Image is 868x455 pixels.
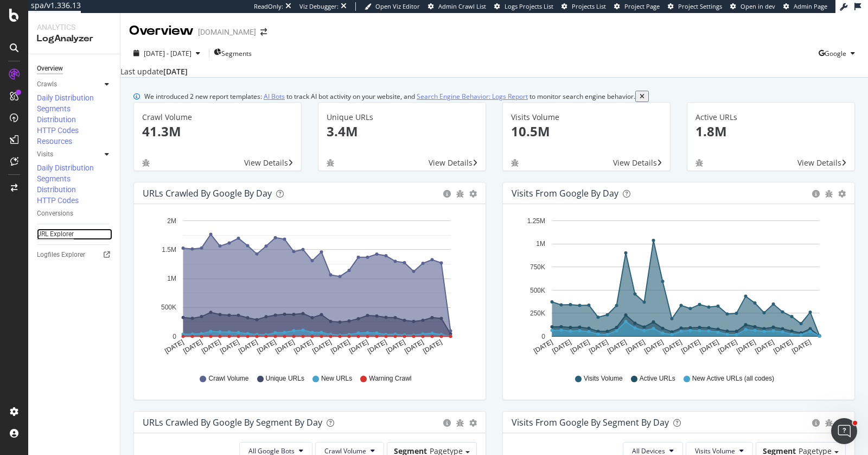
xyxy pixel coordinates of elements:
[624,338,646,355] text: [DATE]
[329,338,351,355] text: [DATE]
[311,338,333,355] text: [DATE]
[512,417,669,428] div: Visits from Google By Segment By Day
[274,338,296,355] text: [DATE]
[668,2,722,11] a: Project Settings
[695,159,703,167] div: bug
[365,2,420,11] a: Open Viz Editor
[812,419,820,427] div: circle-info
[167,275,176,282] text: 1M
[221,49,252,58] span: Segments
[37,103,103,125] div: Segments Distribution
[698,338,720,355] text: [DATE]
[530,263,545,271] text: 750K
[695,122,846,141] p: 1.8M
[321,374,352,383] span: New URLs
[37,162,112,173] a: Daily Distribution
[256,338,277,355] text: [DATE]
[661,338,683,355] text: [DATE]
[37,149,53,160] div: Visits
[624,2,660,10] span: Project Page
[327,112,477,122] div: Unique URLs
[551,338,572,355] text: [DATE]
[37,195,79,206] div: HTTP Codes
[163,338,185,355] text: [DATE]
[292,338,314,355] text: [DATE]
[37,22,111,33] div: Analytics
[129,45,205,62] button: [DATE] - [DATE]
[783,2,827,11] a: Admin Page
[208,374,248,383] span: Crawl Volume
[133,91,855,102] div: info banner
[37,173,103,195] div: Segments Distribution
[385,338,406,355] text: [DATE]
[162,246,176,254] text: 1.5M
[120,66,188,77] div: Last update
[37,103,112,125] a: Segments Distribution
[735,338,757,355] text: [DATE]
[142,122,293,141] p: 41.3M
[512,213,846,364] svg: A chart.
[456,419,464,427] div: bug
[237,338,259,355] text: [DATE]
[37,63,112,74] a: Overview
[37,249,112,261] a: Logfiles Explorer
[37,92,94,103] div: Daily Distribution
[37,125,112,136] a: HTTP Codes
[772,338,794,355] text: [DATE]
[678,2,722,10] span: Project Settings
[219,338,240,355] text: [DATE]
[584,374,623,383] span: Visits Volume
[37,136,112,147] a: Resources
[838,190,846,198] div: gear
[494,2,553,11] a: Logs Projects List
[143,188,272,199] div: URLs Crawled by Google by day
[299,2,339,11] div: Viz Debugger:
[266,374,304,383] span: Unique URLs
[692,374,774,383] span: New Active URLs (all codes)
[635,91,649,102] button: close banner
[200,338,222,355] text: [DATE]
[37,249,85,261] div: Logfiles Explorer
[143,213,477,364] div: A chart.
[505,2,553,10] span: Logs Projects List
[161,304,176,312] text: 500K
[527,217,545,225] text: 1.25M
[572,2,606,10] span: Projects List
[532,338,554,355] text: [DATE]
[369,374,411,383] span: Warning Crawl
[143,417,322,428] div: URLs Crawled by Google By Segment By Day
[37,63,63,74] div: Overview
[536,241,545,248] text: 1M
[198,27,256,37] div: [DOMAIN_NAME]
[375,2,420,10] span: Open Viz Editor
[173,333,176,340] text: 0
[142,159,150,167] div: bug
[422,338,443,355] text: [DATE]
[741,2,775,10] span: Open in dev
[37,136,72,147] div: Resources
[794,2,827,10] span: Admin Page
[37,162,94,173] div: Daily Distribution
[37,33,111,45] div: LogAnalyzer
[825,190,833,198] div: bug
[403,338,425,355] text: [DATE]
[825,419,833,427] div: bug
[260,28,267,36] div: arrow-right-arrow-left
[541,333,545,340] text: 0
[37,208,73,219] div: Conversions
[37,195,112,206] a: HTTP Codes
[790,338,812,355] text: [DATE]
[643,338,665,355] text: [DATE]
[469,190,477,198] div: gear
[812,190,820,198] div: circle-info
[680,338,701,355] text: [DATE]
[327,122,477,141] p: 3.4M
[640,374,675,383] span: Active URLs
[614,2,660,11] a: Project Page
[588,338,609,355] text: [DATE]
[129,22,194,40] div: Overview
[37,92,112,103] a: Daily Distribution
[264,91,285,102] a: AI Bots
[456,190,464,198] div: bug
